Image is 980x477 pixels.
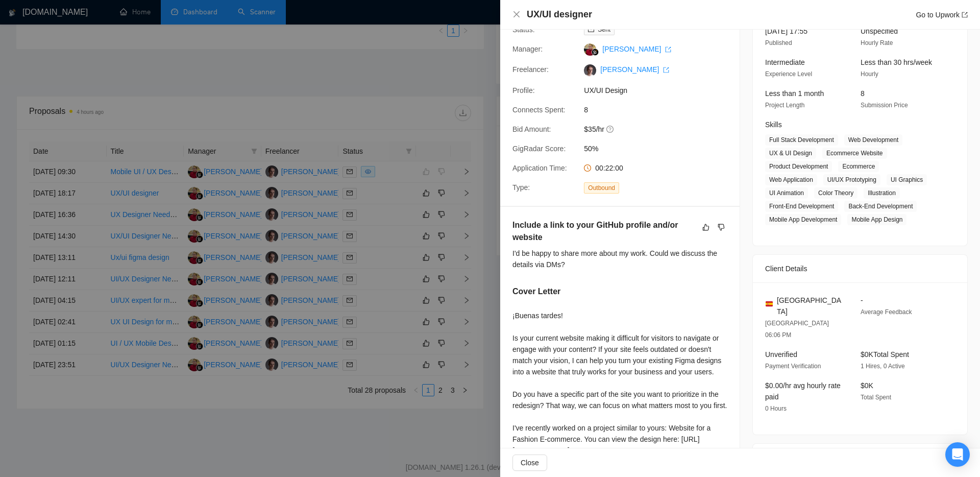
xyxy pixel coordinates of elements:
[702,223,709,231] span: like
[861,70,878,78] span: Hourly
[512,164,567,172] span: Application Time:
[962,12,968,18] span: export
[823,174,880,185] span: UI/UX Prototyping
[814,187,857,199] span: Color Theory
[861,27,898,35] span: Unspecified
[700,221,712,233] button: like
[584,124,737,135] span: $35/hr
[592,49,599,56] img: gigradar-bm.png
[765,320,829,339] span: [GEOGRAPHIC_DATA] 06:06 PM
[777,295,844,317] span: [GEOGRAPHIC_DATA]
[512,10,521,18] span: close
[512,145,566,153] span: GigRadar Score:
[512,125,551,133] span: Bid Amount:
[861,89,865,98] span: 8
[715,221,727,233] button: dislike
[765,70,812,78] span: Experience Level
[765,89,824,98] span: Less than 1 month
[512,248,727,270] div: I'd be happy to share more about my work. Could we discuss the details via DMs?
[765,161,832,172] span: Product Development
[765,102,804,109] span: Project Length
[512,86,535,94] span: Profile:
[887,174,927,185] span: UI Graphics
[663,67,669,73] span: export
[512,65,549,74] span: Freelancer:
[861,308,912,316] span: Average Feedback
[765,381,841,401] span: $0.00/hr avg hourly rate paid
[512,45,543,53] span: Manager:
[600,65,669,74] a: [PERSON_NAME] export
[861,39,893,46] span: Hourly Rate
[765,255,955,282] div: Client Details
[861,102,908,109] span: Submission Price
[864,187,900,199] span: Illustration
[765,214,841,225] span: Mobile App Development
[847,214,906,225] span: Mobile App Design
[861,381,873,390] span: $0K
[584,143,737,154] span: 50%
[861,296,863,304] span: -
[765,187,808,199] span: UI Animation
[595,164,623,172] span: 00:22:00
[718,223,725,231] span: dislike
[521,457,539,468] span: Close
[584,104,737,115] span: 8
[766,300,773,307] img: 🇪🇸
[765,201,838,212] span: Front-End Development
[584,85,737,96] span: UX/UI Design
[606,125,615,133] span: question-circle
[861,394,891,401] span: Total Spent
[765,350,797,359] span: Unverified
[765,27,807,35] span: [DATE] 17:55
[588,27,594,33] span: mail
[512,285,560,298] h5: Cover Letter
[861,350,909,359] span: $0K Total Spent
[765,58,805,66] span: Intermediate
[584,64,596,77] img: c1C7RLOuIqWGUqC5q0T5g_uXYEr0nxaCA-yUGdWtBsKA4uU0FIzoRkz0CeEuyj6lff
[838,161,879,172] span: Ecommerce
[765,39,792,46] span: Published
[527,8,592,21] h4: UX/UI designer
[844,201,917,212] span: Back-End Development
[512,106,566,114] span: Connects Spent:
[765,405,787,412] span: 0 Hours
[916,11,968,19] a: Go to Upworkexport
[765,148,816,159] span: UX & UI Design
[512,183,530,192] span: Type:
[512,219,695,244] h5: Include a link to your GitHub profile and/or website
[765,444,955,471] div: Job Description
[945,442,970,467] div: Open Intercom Messenger
[584,164,591,172] span: clock-circle
[512,26,535,34] span: Status:
[584,182,619,194] span: Outbound
[602,45,671,53] a: [PERSON_NAME] export
[861,363,905,370] span: 1 Hires, 0 Active
[765,121,782,129] span: Skills
[598,26,610,33] span: Sent
[765,134,838,146] span: Full Stack Development
[765,174,817,185] span: Web Application
[512,10,521,19] button: Close
[822,148,887,159] span: Ecommerce Website
[765,363,821,370] span: Payment Verification
[665,46,671,53] span: export
[861,58,932,66] span: Less than 30 hrs/week
[512,455,547,471] button: Close
[844,134,903,146] span: Web Development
